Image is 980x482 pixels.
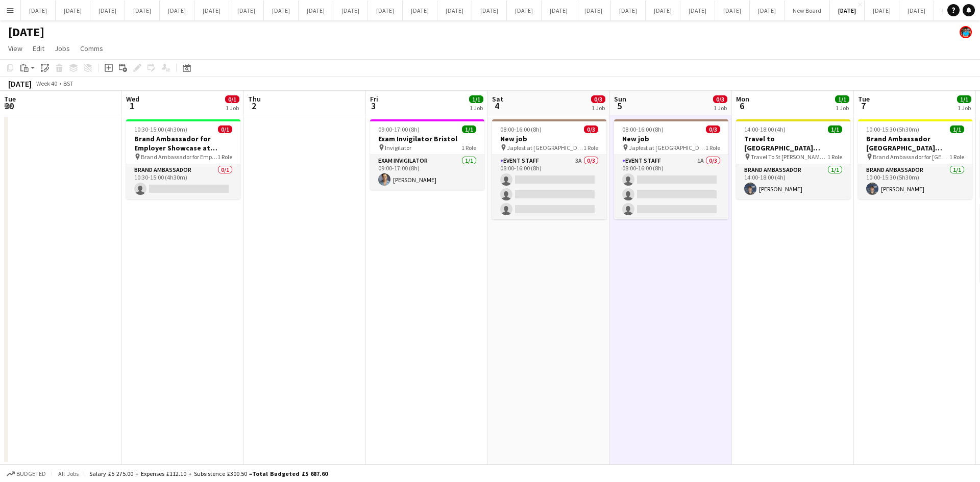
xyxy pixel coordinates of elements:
button: [DATE] [125,1,160,20]
app-card-role: Brand Ambassador1/110:00-15:30 (5h30m)[PERSON_NAME] [858,164,972,199]
app-card-role: Event Staff1A0/308:00-16:00 (8h) [614,155,728,219]
app-card-role: Brand Ambassador1/114:00-18:00 (4h)[PERSON_NAME] [736,164,850,199]
span: 5 [612,100,626,112]
span: 10:00-15:30 (5h30m) [866,125,919,133]
span: 1/1 [957,95,971,103]
app-job-card: 14:00-18:00 (4h)1/1Travel to [GEOGRAPHIC_DATA][PERSON_NAME] for [GEOGRAPHIC_DATA][PERSON_NAME] Jo... [736,119,850,199]
span: Budgeted [16,470,46,477]
span: Japfest at [GEOGRAPHIC_DATA] [507,144,583,151]
button: [DATE] [830,1,865,20]
span: 14:00-18:00 (4h) [744,125,786,133]
button: [DATE] [865,1,899,20]
button: [DATE] [299,1,333,20]
span: Edit [33,44,44,53]
span: 1/1 [469,95,483,103]
app-job-card: 10:30-15:00 (4h30m)0/1Brand Ambassador for Employer Showcase at [GEOGRAPHIC_DATA] Brand Ambassado... [126,119,240,199]
span: 08:00-16:00 (8h) [622,125,664,133]
div: 1 Job [836,104,849,112]
button: [DATE] [90,1,125,20]
div: 1 Job [714,104,727,112]
span: 1 Role [217,153,232,161]
h1: [DATE] [8,24,44,40]
span: Travel To St [PERSON_NAME] for jobs fair on 7th Octoberctober [751,153,827,161]
span: 0/3 [713,95,727,103]
span: Brand Ambassador for [GEOGRAPHIC_DATA][PERSON_NAME] Jobs Fair [873,153,949,161]
span: Fri [370,94,378,104]
h3: Brand Ambassador [GEOGRAPHIC_DATA][PERSON_NAME] Jobs Fair [858,134,972,153]
a: Comms [76,42,107,55]
a: Edit [29,42,48,55]
span: Invigilator [385,144,411,151]
app-job-card: 09:00-17:00 (8h)1/1Exam Invigilator Bristol Invigilator1 RoleExam Invigilator1/109:00-17:00 (8h)[... [370,119,484,190]
span: 3 [369,100,378,112]
span: Sat [492,94,503,104]
h3: New job [492,134,606,143]
span: 0/1 [218,125,232,133]
button: [DATE] [229,1,264,20]
span: 6 [734,100,749,112]
button: [DATE] [437,1,472,20]
span: 08:00-16:00 (8h) [500,125,542,133]
span: Japfest at [GEOGRAPHIC_DATA] [629,144,705,151]
span: Brand Ambassador for Employer Showcase at [GEOGRAPHIC_DATA] [141,153,217,161]
span: 30 [3,100,16,112]
div: [DATE] [8,79,32,89]
span: 2 [247,100,261,112]
a: View [4,42,27,55]
h3: Travel to [GEOGRAPHIC_DATA][PERSON_NAME] for [GEOGRAPHIC_DATA][PERSON_NAME] Jobs fair [736,134,850,153]
span: Jobs [55,44,70,53]
span: 1/1 [462,125,476,133]
button: [DATE] [542,1,576,20]
span: 0/3 [591,95,605,103]
span: Total Budgeted £5 687.60 [252,470,328,477]
button: [DATE] [160,1,194,20]
span: 0/3 [706,125,720,133]
app-card-role: Exam Invigilator1/109:00-17:00 (8h)[PERSON_NAME] [370,155,484,190]
div: 1 Job [958,104,971,112]
button: Budgeted [5,468,47,479]
span: 4 [491,100,503,112]
span: 0/3 [584,125,598,133]
span: View [8,44,22,53]
span: 1 Role [705,144,720,151]
button: [DATE] [576,1,611,20]
button: [DATE] [899,1,934,20]
app-card-role: Brand Ambassador0/110:30-15:00 (4h30m) [126,164,240,199]
span: 09:00-17:00 (8h) [378,125,420,133]
app-job-card: 10:00-15:30 (5h30m)1/1Brand Ambassador [GEOGRAPHIC_DATA][PERSON_NAME] Jobs Fair Brand Ambassador ... [858,119,972,199]
app-job-card: 08:00-16:00 (8h)0/3New job Japfest at [GEOGRAPHIC_DATA]1 RoleEvent Staff1A0/308:00-16:00 (8h) [614,119,728,219]
button: [DATE] [507,1,542,20]
span: Wed [126,94,139,104]
span: Week 40 [34,80,59,87]
span: 0/1 [225,95,239,103]
div: BST [63,80,73,87]
span: 7 [856,100,870,112]
span: 1 Role [583,144,598,151]
span: Sun [614,94,626,104]
span: Tue [858,94,870,104]
button: [DATE] [333,1,368,20]
button: [DATE] [368,1,403,20]
span: 1 Role [827,153,842,161]
span: Thu [248,94,261,104]
span: Mon [736,94,749,104]
span: 10:30-15:00 (4h30m) [134,125,187,133]
a: Jobs [51,42,74,55]
h3: Exam Invigilator Bristol [370,134,484,143]
h3: New job [614,134,728,143]
span: 1/1 [950,125,964,133]
app-job-card: 08:00-16:00 (8h)0/3New job Japfest at [GEOGRAPHIC_DATA]1 RoleEvent Staff3A0/308:00-16:00 (8h) [492,119,606,219]
button: [DATE] [934,1,969,20]
button: [DATE] [21,1,56,20]
button: [DATE] [715,1,750,20]
span: 1 Role [949,153,964,161]
div: 1 Job [226,104,239,112]
button: [DATE] [646,1,680,20]
button: [DATE] [194,1,229,20]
